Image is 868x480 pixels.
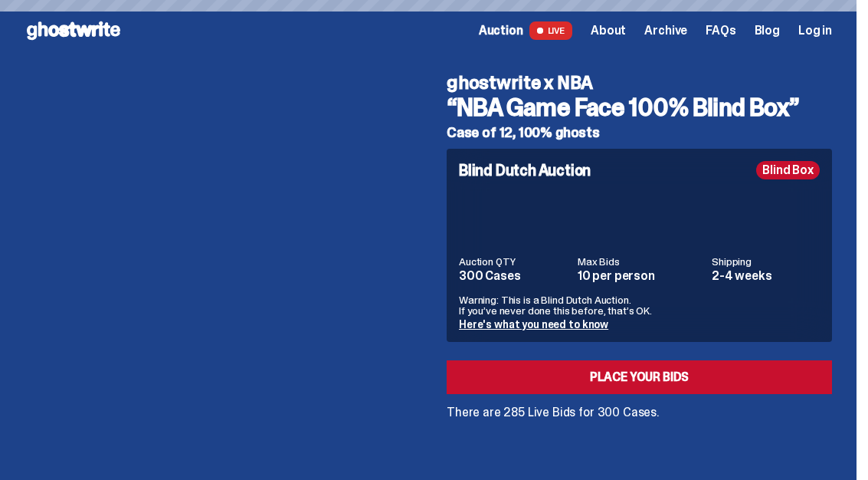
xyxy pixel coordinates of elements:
dt: Shipping [712,256,820,267]
a: Place your Bids [447,360,832,394]
a: About [591,25,626,37]
span: Auction [479,25,523,37]
a: FAQs [706,25,735,37]
p: Warning: This is a Blind Dutch Auction. If you’ve never done this before, that’s OK. [459,294,820,316]
h3: “NBA Game Face 100% Blind Box” [447,95,832,120]
dd: 10 per person [578,270,703,282]
a: Blog [755,25,780,37]
h4: ghostwrite x NBA [447,74,832,92]
span: LIVE [529,21,573,40]
div: Blind Box [756,161,820,179]
h4: Blind Dutch Auction [459,163,591,178]
a: Log in [798,25,832,37]
a: Here's what you need to know [459,317,608,331]
h5: Case of 12, 100% ghosts [447,126,832,140]
a: Archive [644,25,687,37]
p: There are 285 Live Bids for 300 Cases. [447,406,832,419]
dd: 2-4 weeks [712,270,820,282]
dd: 300 Cases [459,270,568,282]
dt: Auction QTY [459,256,568,267]
dt: Max Bids [578,256,703,267]
a: Auction LIVE [479,21,572,40]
